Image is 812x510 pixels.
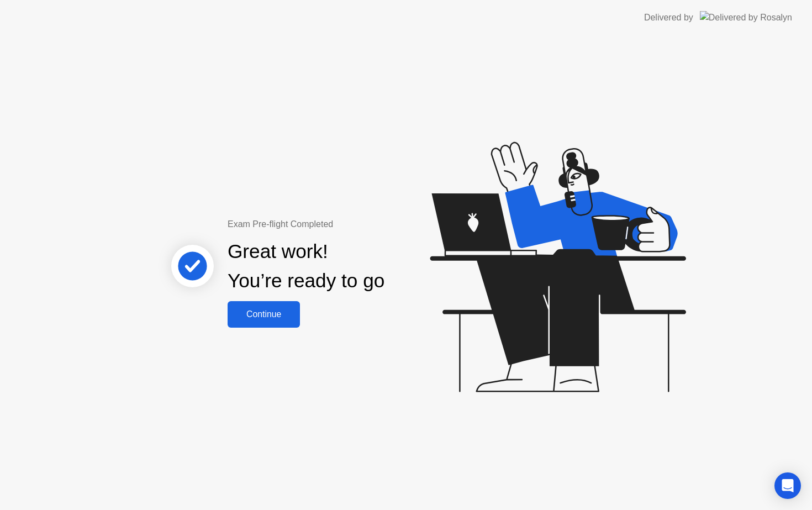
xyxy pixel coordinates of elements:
[228,218,456,231] div: Exam Pre-flight Completed
[644,11,693,24] div: Delivered by
[228,237,384,296] div: Great work! You’re ready to go
[228,301,300,328] button: Continue
[774,472,801,499] div: Open Intercom Messenger
[231,309,297,319] div: Continue
[700,11,792,24] img: Delivered by Rosalyn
